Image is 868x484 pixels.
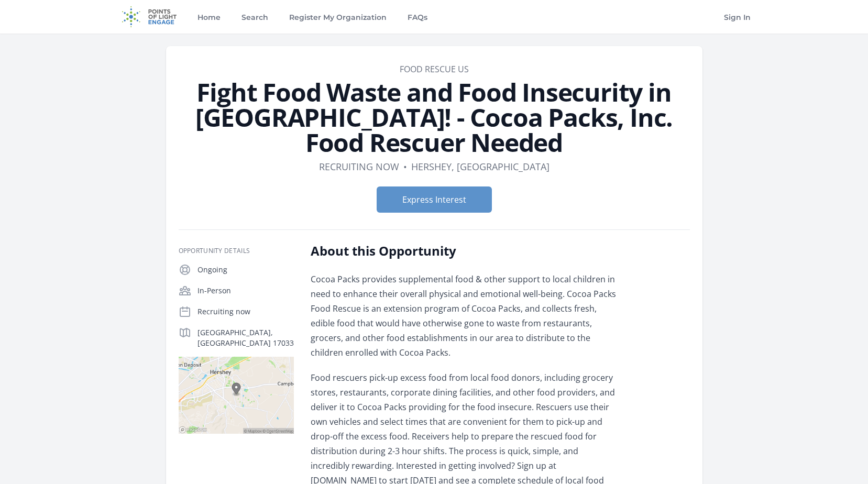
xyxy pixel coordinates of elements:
p: [GEOGRAPHIC_DATA], [GEOGRAPHIC_DATA] 17033 [197,327,294,348]
a: Food Rescue US [400,63,469,75]
button: Express Interest [377,186,492,213]
p: Cocoa Packs provides supplemental food & other support to local children in need to enhance their... [311,272,617,360]
dd: Recruiting now [319,159,399,174]
p: Ongoing [197,265,294,275]
p: Recruiting now [197,306,294,317]
div: • [403,159,407,174]
p: In-Person [197,285,294,296]
img: Map [179,357,294,434]
dd: Hershey, [GEOGRAPHIC_DATA] [411,159,550,174]
h2: About this Opportunity [311,243,617,259]
h3: Opportunity Details [179,247,294,255]
h1: Fight Food Waste and Food Insecurity in [GEOGRAPHIC_DATA]! - Cocoa Packs, Inc. Food Rescuer Needed [179,80,690,155]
